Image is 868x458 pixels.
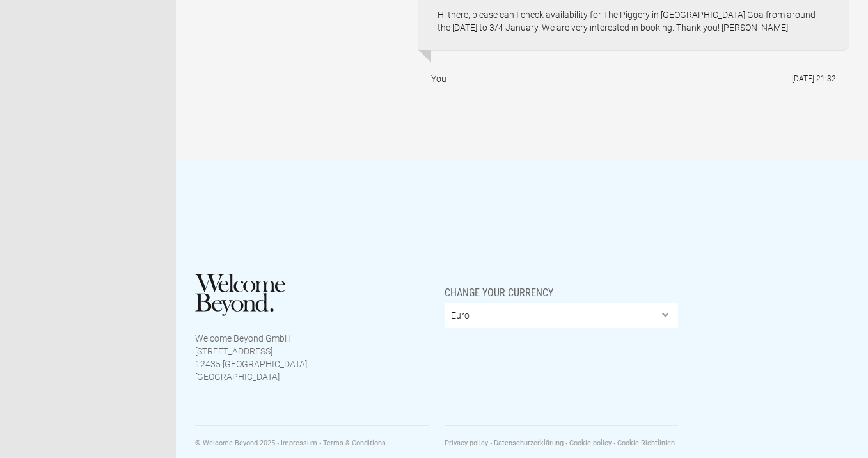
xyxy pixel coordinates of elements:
flynt-date-display: [DATE] 21:32 [792,74,836,83]
a: Impressum [277,439,317,447]
a: Privacy policy [445,439,488,447]
img: Welcome Beyond [195,274,285,316]
span: © Welcome Beyond 2025 [195,439,275,447]
a: Terms & Conditions [319,439,386,447]
a: Datenschutzerklärung [490,439,564,447]
div: You [431,72,446,85]
span: Change your currency [445,274,553,299]
a: Cookie policy [565,439,612,447]
select: Change your currency [445,303,679,328]
p: Welcome Beyond GmbH [STREET_ADDRESS] 12435 [GEOGRAPHIC_DATA], [GEOGRAPHIC_DATA] [195,332,309,383]
a: Cookie Richtlinien [613,439,675,447]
